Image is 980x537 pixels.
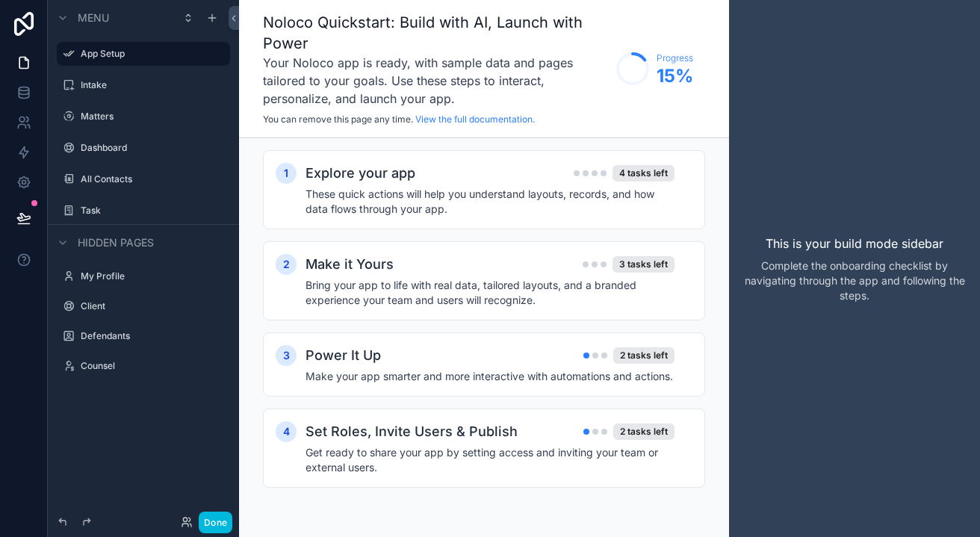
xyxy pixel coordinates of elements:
button: Done [199,512,232,533]
label: All Contacts [81,173,221,185]
label: Client [81,300,221,312]
a: View the full documentation. [415,114,535,125]
label: App Setup [81,48,221,60]
span: You can remove this page any time. [263,114,413,125]
h1: Noloco Quickstart: Build with AI, Launch with Power [263,12,609,54]
label: Task [81,205,221,217]
label: Dashboard [81,142,221,154]
span: Progress [657,52,693,64]
label: My Profile [81,270,221,282]
label: Defendants [81,330,221,342]
p: Complete the onboarding checklist by navigating through the app and following the steps. [741,258,968,303]
label: Counsel [81,360,221,372]
h3: Your Noloco app is ready, with sample data and pages tailored to your goals. Use these steps to i... [263,54,609,108]
label: Intake [81,79,221,91]
span: Menu [78,10,109,25]
span: 15 % [657,64,693,88]
span: Hidden pages [78,235,154,250]
label: Matters [81,111,221,122]
p: This is your build mode sidebar [766,235,943,252]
